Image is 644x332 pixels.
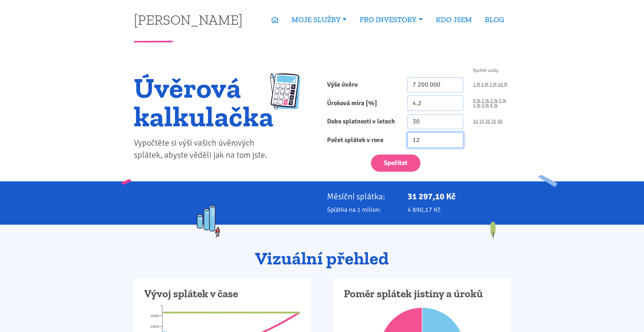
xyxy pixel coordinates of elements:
label: Výše úvěru [322,77,402,93]
p: Splátka na 1 milion: [327,205,398,215]
a: 20 [485,119,490,124]
label: Počet splátek v roce [322,132,402,148]
a: 2 M [481,82,488,87]
tspan: 30000 [150,314,159,318]
h3: Poměr splátek jistiny a úroků [344,287,500,301]
button: Spočítat [371,155,420,172]
a: MOJE SLUŽBY [285,11,353,28]
a: BLOG [478,11,511,28]
a: 10 [473,119,478,124]
a: 0 % [473,98,480,103]
h2: Vizuální přehled [134,249,511,268]
span: Rychlé volby [473,68,498,73]
h1: Úvěrová kalkulačka [134,73,274,131]
a: 10 M [498,82,507,87]
h3: Vývoj splátek v čase [144,287,301,301]
label: Úroková míra [%] [322,96,402,111]
a: 1 M [473,82,480,87]
a: 1 % [482,98,489,103]
a: 25 [491,119,496,124]
a: [PERSON_NAME] [134,13,243,26]
a: 5 % [482,103,489,108]
tspan: 25000 [150,324,159,329]
p: 31 297,10 Kč [408,191,511,201]
a: 30 [497,119,502,124]
a: 3 % [499,98,506,103]
a: 15 [479,119,484,124]
a: PRO INVESTORY [353,11,429,28]
a: 4 % [473,103,480,108]
p: Vypočtěte si výši vašich úvěrových splátek, abyste věděli jak na tom jste. [134,137,274,161]
p: Měsíční splátka: [327,191,398,201]
a: 2 % [490,98,498,103]
a: KDO JSEM [429,11,478,28]
a: 5 M [489,82,497,87]
label: Doba splatnosti v letech [322,114,402,130]
a: 6 % [490,103,498,108]
p: 4 890,17 Kč [408,205,511,215]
